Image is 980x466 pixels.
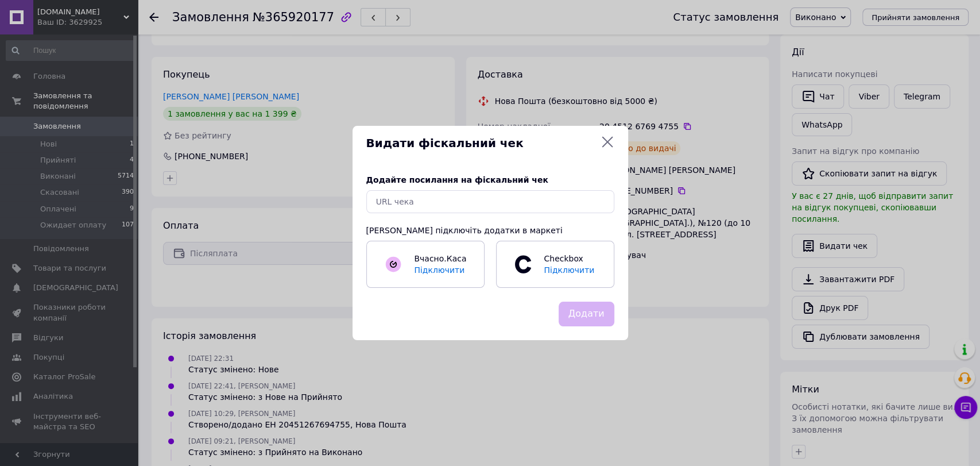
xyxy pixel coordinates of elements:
[414,254,466,263] span: Вчасно.Каса
[414,265,464,275] span: Підключити
[366,225,614,236] div: [PERSON_NAME] підключіть додатки в маркеті
[496,241,614,288] a: CheckboxПідключити
[538,253,601,276] span: Checkbox
[366,135,596,152] span: Видати фіскальний чек
[366,175,548,184] span: Додайте посилання на фіскальний чек
[366,190,614,213] input: URL чека
[544,265,594,275] span: Підключити
[366,241,485,288] a: Вчасно.КасаПідключити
